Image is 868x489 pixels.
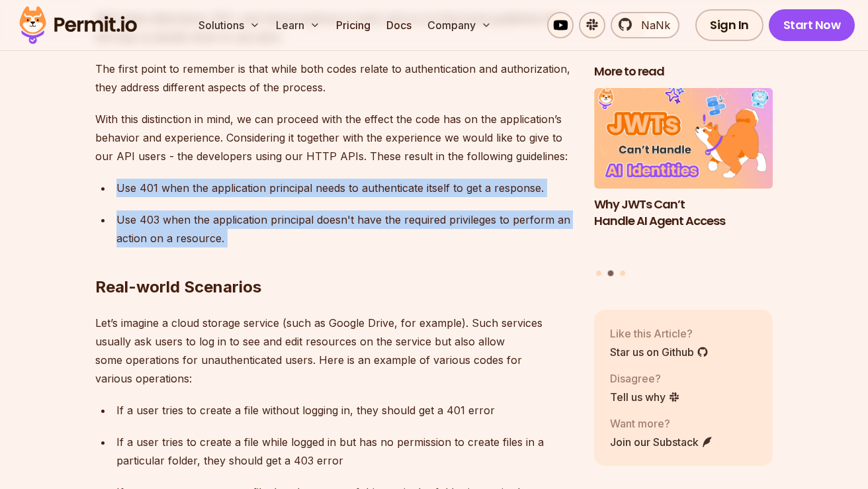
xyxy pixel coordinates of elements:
[594,88,773,278] div: Posts
[95,314,573,388] p: Let’s imagine a cloud storage service (such as Google Drive, for example). Such services usually ...
[193,12,265,38] button: Solutions
[608,270,614,276] button: Go to slide 2
[596,270,601,275] button: Go to slide 1
[95,110,573,165] p: With this distinction in mind, we can proceed with the effect the code has on the application’s b...
[116,401,573,420] p: If a user tries to create a file without logging in, they should get a 401 error
[381,12,417,38] a: Docs
[594,88,773,262] a: Why JWTs Can’t Handle AI Agent AccessWhy JWTs Can’t Handle AI Agent Access
[610,370,680,386] p: Disagree?
[594,88,773,189] img: Why JWTs Can’t Handle AI Agent Access
[95,60,573,97] p: The first point to remember is that while both codes relate to authentication and authorization, ...
[13,3,143,48] img: Permit logo
[611,12,679,38] a: NaNk
[422,12,497,38] button: Company
[271,12,325,38] button: Learn
[610,433,713,449] a: Join our Substack
[769,9,855,41] a: Start Now
[633,17,670,33] span: NaNk
[610,388,680,404] a: Tell us why
[116,433,573,470] p: If a user tries to create a file while logged in but has no permission to create files in a parti...
[116,179,573,197] p: Use 401 when the application principal needs to authenticate itself to get a response.
[610,415,713,431] p: Want more?
[95,224,573,298] h2: Real-world Scenarios
[594,196,773,229] h3: Why JWTs Can’t Handle AI Agent Access
[610,325,709,341] p: Like this Article?
[620,270,625,275] button: Go to slide 3
[116,210,573,247] p: Use 403 when the application principal doesn't have the required privileges to perform an action ...
[594,88,773,262] li: 2 of 3
[610,343,709,359] a: Star us on Github
[695,9,763,41] a: Sign In
[331,12,376,38] a: Pricing
[594,64,773,80] h2: More to read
